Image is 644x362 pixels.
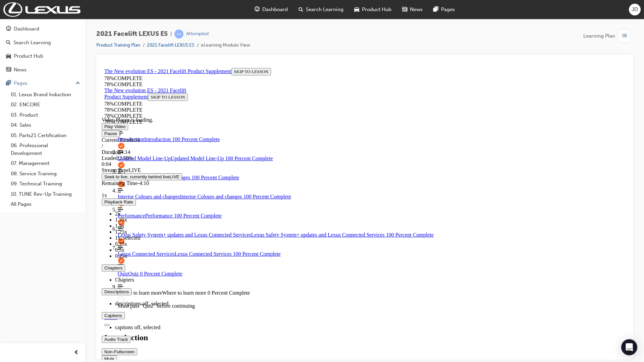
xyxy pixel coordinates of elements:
[14,25,39,33] div: Dashboard
[186,31,209,37] div: Attempted
[3,64,83,76] a: News
[8,169,83,179] a: 08. Service Training
[255,5,260,14] span: guage-icon
[8,179,83,189] a: 09. Technical Training
[410,6,423,13] span: News
[583,29,633,42] button: Learning Plan
[3,37,83,49] a: Search Learning
[8,199,83,209] a: All Pages
[3,21,83,77] button: DashboardSearch LearningProduct HubNews
[75,79,80,88] span: up-icon
[147,42,194,48] a: 2021 Facelift LEXUS ES
[14,66,26,74] div: News
[306,6,343,13] span: Search Learning
[583,32,615,40] span: Learning Plan
[3,2,80,17] img: Trak
[3,23,83,35] a: Dashboard
[3,50,83,62] a: Product Hub
[8,110,83,120] a: 03. Product
[13,39,51,47] div: Search Learning
[428,3,460,16] a: pages-iconPages
[433,5,438,14] span: pages-icon
[299,5,303,14] span: search-icon
[3,77,83,89] button: Pages
[8,100,83,110] a: 02. ENCORE
[6,67,11,73] span: news-icon
[249,3,293,16] a: guage-iconDashboard
[397,3,428,16] a: news-iconNews
[354,5,359,14] span: car-icon
[402,5,407,14] span: news-icon
[632,6,638,13] span: JD
[201,42,250,49] li: eLearning Module View
[6,80,11,86] span: pages-icon
[170,30,172,38] span: |
[362,6,391,13] span: Product Hub
[14,79,28,87] div: Pages
[8,158,83,169] a: 07. Management
[262,6,288,13] span: Dashboard
[8,140,83,158] a: 06. Professional Development
[621,339,637,355] div: Open Intercom Messenger
[293,3,349,16] a: search-iconSearch Learning
[14,52,43,60] div: Product Hub
[8,89,83,100] a: 01. Lexus Brand Induction
[6,26,11,32] span: guage-icon
[96,42,140,48] a: Product Training Plan
[8,130,83,141] a: 05. Parts21 Certification
[349,3,397,16] a: car-iconProduct Hub
[8,120,83,130] a: 04. Sales
[441,6,455,13] span: Pages
[629,4,641,15] button: JD
[96,30,168,38] span: 2021 Facelift LEXUS ES
[8,189,83,199] a: 10. TUNE Rev-Up Training
[622,32,627,40] span: list-icon
[6,53,11,59] span: car-icon
[74,349,79,357] span: prev-icon
[174,29,183,39] span: learningRecordVerb_ATTEMPT-icon
[6,40,11,46] span: search-icon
